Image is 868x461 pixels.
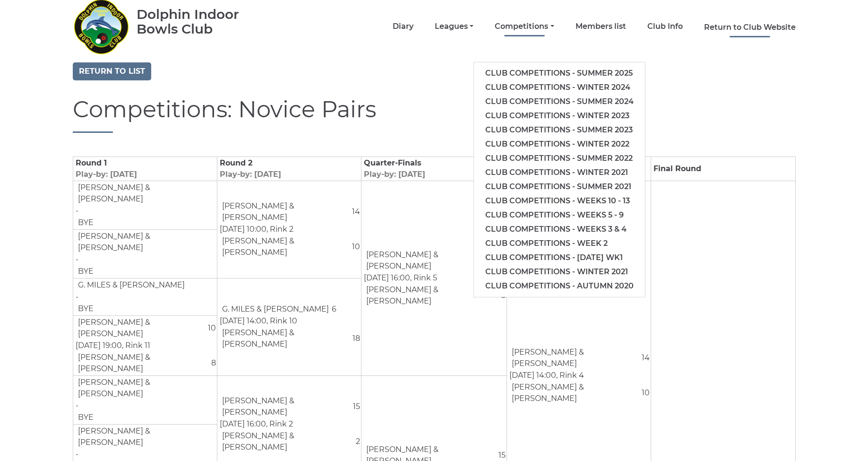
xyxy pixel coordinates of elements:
td: - [73,375,217,424]
a: Club competitions - Summer 2023 [474,123,645,137]
ul: Competitions [473,62,645,297]
td: G. MILES & [PERSON_NAME] [76,279,185,291]
td: - [73,181,217,229]
span: 14 [352,207,360,216]
span: 8 [211,358,216,367]
span: 2 [356,437,360,446]
td: [PERSON_NAME] & [PERSON_NAME] [220,200,350,224]
a: Club competitions - Week 2 [474,236,645,251]
td: - [73,278,217,315]
a: Diary [393,21,413,32]
a: Club competitions - Winter 2021 [474,265,645,279]
span: Play-by: [DATE] [76,170,137,179]
td: Round 2 [217,157,361,181]
td: - [73,229,217,278]
a: Club competitions - Weeks 3 & 4 [474,222,645,236]
span: Play-by: [DATE] [220,170,281,179]
span: Play-by: [DATE] [364,170,425,179]
div: Dolphin Indoor Bowls Club [137,7,269,36]
td: Final Round [651,157,795,181]
td: [PERSON_NAME] & [PERSON_NAME] [509,346,639,370]
td: [PERSON_NAME] & [PERSON_NAME] [76,351,209,375]
td: BYE [76,411,94,424]
a: Club competitions - Weeks 10 - 13 [474,194,645,208]
td: [PERSON_NAME] & [PERSON_NAME] [220,395,351,418]
a: Club competitions - Summer 2021 [474,180,645,194]
td: [DATE] 14:00, Rink 10 [217,278,361,375]
td: [DATE] 16:00, Rink 5 [361,181,507,375]
a: Club competitions - [DATE] wk1 [474,251,645,265]
td: BYE [76,303,94,315]
td: [DATE] 19:00, Rink 11 [73,315,217,375]
a: Club competitions - Winter 2021 [474,165,645,180]
span: 10 [352,242,360,251]
a: Club competitions - Winter 2024 [474,80,645,95]
td: [PERSON_NAME] & [PERSON_NAME] [364,249,494,272]
td: [PERSON_NAME] & [PERSON_NAME] [76,316,206,340]
a: Club Info [647,21,683,32]
a: Leagues [435,21,473,32]
span: 18 [352,334,360,343]
a: Return to list [73,62,151,80]
a: Club competitions - Winter 2023 [474,109,645,123]
a: Club competitions - Summer 2025 [474,66,645,80]
td: [PERSON_NAME] & [PERSON_NAME] [76,425,214,449]
td: [DATE] 10:00, Rink 2 [217,181,361,278]
span: 10 [642,388,650,397]
td: [PERSON_NAME] & [PERSON_NAME] [76,230,214,254]
td: BYE [76,265,94,278]
td: G. MILES & [PERSON_NAME] [220,303,329,315]
span: 15 [498,451,506,460]
span: 6 [332,304,336,313]
a: Club competitions - Weeks 5 - 9 [474,208,645,222]
a: Club competitions - Autumn 2020 [474,279,645,293]
td: [PERSON_NAME] & [PERSON_NAME] [220,327,350,350]
td: Quarter-Finals [361,157,507,181]
td: Round 1 [73,157,217,181]
span: 10 [208,323,216,332]
a: Competitions [495,21,554,32]
span: 15 [353,402,360,411]
td: [PERSON_NAME] & [PERSON_NAME] [509,381,639,405]
a: Club competitions - Winter 2022 [474,137,645,151]
td: [PERSON_NAME] & [PERSON_NAME] [76,182,214,205]
a: Return to Club Website [704,22,796,33]
td: [PERSON_NAME] & [PERSON_NAME] [220,430,353,453]
span: 14 [642,353,650,362]
td: [PERSON_NAME] & [PERSON_NAME] [364,284,499,307]
td: BYE [76,217,94,229]
td: [PERSON_NAME] & [PERSON_NAME] [220,235,350,259]
td: [PERSON_NAME] & [PERSON_NAME] [76,376,214,400]
a: Club competitions - Summer 2024 [474,95,645,109]
a: Club competitions - Summer 2022 [474,151,645,165]
h1: Competitions: Novice Pairs [73,97,796,133]
a: Members list [576,21,626,32]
